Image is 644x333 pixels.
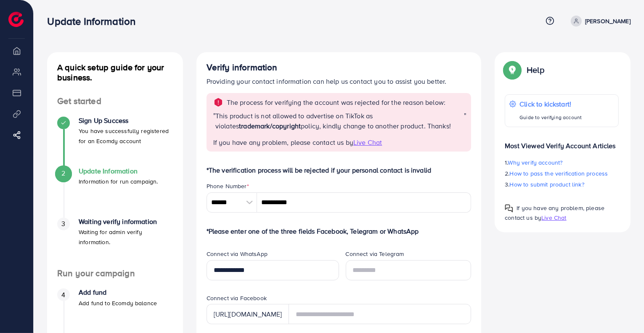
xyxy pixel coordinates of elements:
[346,250,404,258] label: Connect via Telegram
[505,204,513,213] img: Popup guide
[353,138,382,147] span: Live Chat
[567,16,631,27] a: [PERSON_NAME]
[505,157,619,168] p: 1.
[61,290,65,300] span: 4
[239,121,301,131] strong: trademark/copyright
[585,16,631,26] p: [PERSON_NAME]
[79,117,173,125] h4: Sign Up Success
[213,138,353,147] span: If you have any problem, please contact us by
[47,96,183,107] h4: Get started
[47,268,183,279] h4: Run your campaign
[207,165,472,175] p: *The verification process will be rejected if your personal contact is invalid
[79,227,173,247] p: Waiting for admin verify information.
[213,111,215,138] span: "
[79,176,158,186] p: Information for run campaign.
[464,111,466,138] span: "
[505,168,619,178] p: 2.
[215,111,464,131] p: This product is not allowed to advertise on TikTok as violates policy, kindly change to another p...
[61,168,65,178] span: 2
[79,167,158,175] h4: Update Information
[519,112,582,123] p: Guide to verifying account
[519,99,582,109] p: Click to kickstart!
[207,76,472,86] p: Providing your contact information can help us contact you to assist you better.
[510,169,608,178] span: How to pass the verification process
[47,117,183,167] li: Sign Up Success
[47,167,183,218] li: Update Information
[79,288,157,296] h4: Add fund
[207,250,268,258] label: Connect via WhatsApp
[207,182,249,190] label: Phone Number
[47,62,183,83] h4: A quick setup guide for your business.
[207,226,472,236] p: *Please enter one of the three fields Facebook, Telegram or WhatsApp
[510,180,584,189] span: How to submit product link?
[213,97,223,107] img: alert
[8,12,24,27] img: logo
[47,218,183,268] li: Waiting verify information
[207,294,267,302] label: Connect via Facebook
[541,213,566,222] span: Live Chat
[79,218,173,226] h4: Waiting verify information
[227,97,446,107] p: The process for verifying the account was rejected for the reason below:
[508,158,563,167] span: Why verify account?
[47,15,142,27] h3: Update Information
[505,62,520,77] img: Popup guide
[79,126,173,146] p: You have successfully registered for an Ecomdy account
[527,65,544,75] p: Help
[505,204,604,222] span: If you have any problem, please contact us by
[207,304,289,324] div: [URL][DOMAIN_NAME]
[61,219,65,229] span: 3
[505,179,619,189] p: 3.
[207,62,472,73] h4: Verify information
[505,134,619,151] p: Most Viewed Verify Account Articles
[79,298,157,308] p: Add fund to Ecomdy balance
